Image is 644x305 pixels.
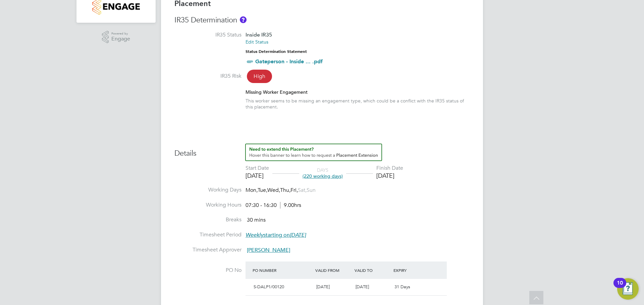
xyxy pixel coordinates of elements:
[174,144,470,158] h3: Details
[255,58,323,65] a: Gateperson - Inside ... .pdf
[246,39,268,45] a: Edit Status
[280,187,290,194] span: Thu,
[174,31,241,39] label: IR35 Status
[247,217,266,224] span: 30 mins
[246,187,258,194] span: Mon,
[102,31,130,44] a: Powered byEngage
[174,267,241,274] label: PO No
[246,172,269,179] div: [DATE]
[299,167,346,179] div: DAYS
[376,172,403,179] div: [DATE]
[356,284,369,290] span: [DATE]
[111,31,130,36] span: Powered by
[246,165,269,172] div: Start Date
[246,31,272,38] span: Inside IR35
[254,284,284,290] span: S-DALP1/00120
[174,202,241,209] label: Working Hours
[251,264,314,276] div: PO Number
[246,232,306,238] span: starting on
[298,187,307,194] span: Sat,
[246,202,301,209] div: 07:30 - 16:30
[617,283,623,292] div: 10
[247,247,290,253] span: [PERSON_NAME]
[307,187,316,194] span: Sun
[392,264,431,276] div: Expiry
[246,232,263,238] em: Weekly
[246,49,307,54] strong: Status Determination Statement
[174,246,241,253] label: Timesheet Approver
[316,284,330,290] span: [DATE]
[246,89,470,95] div: Missing Worker Engagement
[240,16,247,23] button: About IR35
[111,36,130,42] span: Engage
[314,264,353,276] div: Valid From
[258,187,267,194] span: Tue,
[174,231,241,238] label: Timesheet Period
[290,187,298,194] span: Fri,
[246,98,470,110] div: This worker seems to be missing an engagement type, which could be a conflict with the IR35 statu...
[174,15,470,25] h3: IR35 Determination
[617,278,639,300] button: Open Resource Center, 10 new notifications
[174,73,241,80] label: IR35 Risk
[247,70,272,83] span: High
[353,264,392,276] div: Valid To
[174,216,241,223] label: Breaks
[280,202,301,209] span: 9.00hrs
[376,165,403,172] div: Finish Date
[394,284,410,290] span: 31 Days
[303,173,343,179] span: (220 working days)
[245,144,382,161] button: How to extend a Placement?
[290,232,306,238] em: [DATE]
[174,186,241,194] label: Working Days
[267,187,280,194] span: Wed,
